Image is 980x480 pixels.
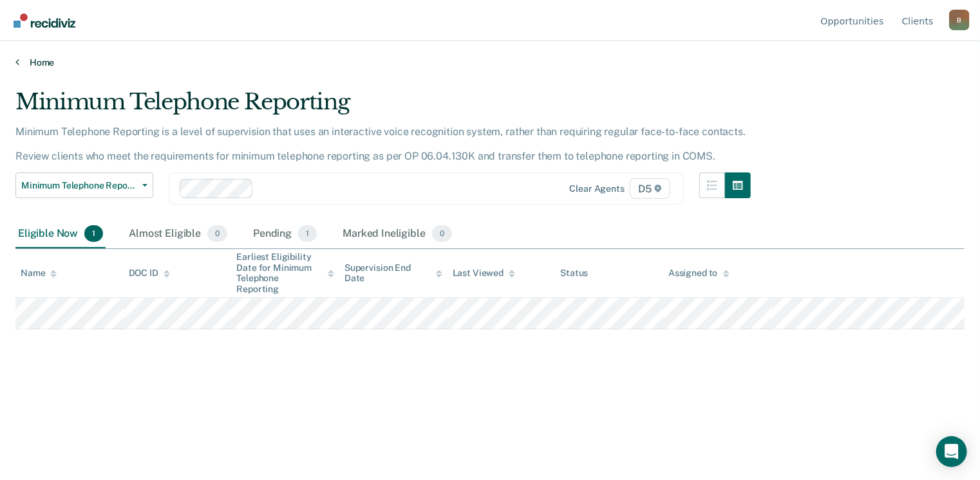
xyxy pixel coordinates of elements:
[668,268,729,279] div: Assigned to
[949,10,970,30] div: B
[14,14,75,28] img: Recidiviz
[949,10,970,30] button: Profile dropdown button
[344,263,442,284] div: Supervision End Date
[570,183,625,194] div: Clear agents
[560,268,588,279] div: Status
[15,89,751,125] div: Minimum Telephone Reporting
[630,178,670,199] span: D5
[207,225,227,242] span: 0
[21,180,137,191] span: Minimum Telephone Reporting
[129,268,170,279] div: DOC ID
[432,225,452,242] span: 0
[15,57,965,68] a: Home
[84,225,103,242] span: 1
[15,172,153,198] button: Minimum Telephone Reporting
[126,220,230,248] div: Almost Eligible0
[21,268,57,279] div: Name
[250,220,319,248] div: Pending1
[340,220,455,248] div: Marked Ineligible0
[298,225,317,242] span: 1
[236,252,334,295] div: Earliest Eligibility Date for Minimum Telephone Reporting
[15,220,106,248] div: Eligible Now1
[15,125,746,162] p: Minimum Telephone Reporting is a level of supervision that uses an interactive voice recognition ...
[453,268,515,279] div: Last Viewed
[936,436,967,467] div: Open Intercom Messenger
